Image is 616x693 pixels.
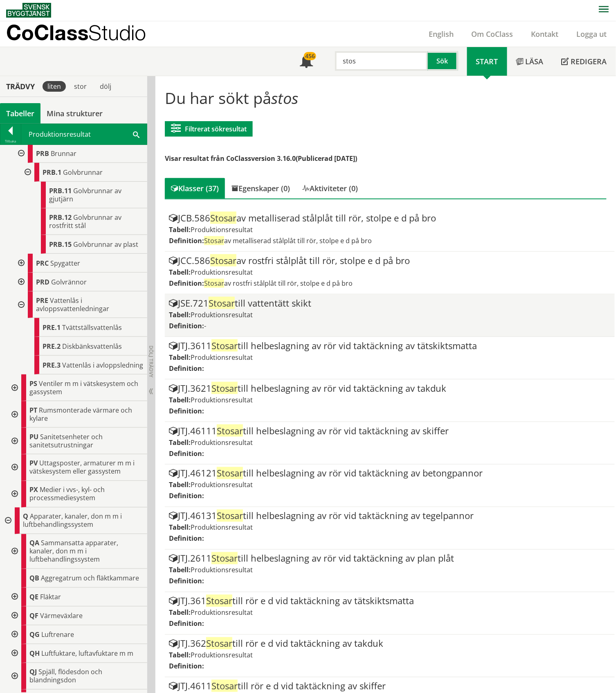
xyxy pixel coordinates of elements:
a: Läsa [507,47,553,76]
a: Kontakt [522,29,568,39]
label: Definition: [169,449,204,458]
span: Stosar [217,510,243,522]
div: Aktiviteter (0) [296,178,364,199]
span: Luftfuktare, luftavfuktare m m [41,649,133,658]
span: Diskbänksvattenlås [62,342,122,351]
a: Logga ut [568,29,616,39]
div: JTJ.46111 till helbeslagning av rör vid taktäckning av skiffer [169,426,610,436]
span: Stosar [210,254,236,266]
div: stor [69,81,92,92]
span: Produktionsresultat [191,225,253,234]
span: QJ [29,668,37,677]
span: Spygatter [50,259,80,268]
div: JTJ.361 till rör e d vid taktäckning av tätskiktsmatta [169,596,610,606]
span: Stosar [206,595,232,607]
div: JTJ.46121 till helbeslagning av rör vid taktäckning av betongpannor [169,469,610,479]
span: stos [271,87,298,108]
label: Tabell: [169,651,191,660]
span: Spjäll, flödesdon och blandningsdon [29,668,102,685]
div: JTJ.3611 till helbeslagning av rör vid taktäckning av tätskiktsmatta [169,341,610,351]
span: Q [23,512,28,521]
span: - [204,321,206,330]
span: Produktionsresultat [191,481,253,490]
label: Tabell: [169,395,191,404]
span: Golvrännor [51,278,87,287]
h1: Du har sökt på [165,89,606,107]
span: Stosar [211,339,238,352]
label: Tabell: [169,566,191,575]
span: PRB.1 [43,168,61,177]
label: Tabell: [169,608,191,617]
span: Apparater, kanaler, don m m i luftbehandlingssystem [23,512,122,529]
span: Uttagsposter, armaturer m m i vätskesystem eller gassystem [29,459,135,476]
p: CoClass [6,28,146,37]
span: PRE.2 [43,342,61,351]
span: Aggregatrum och fläktkammare [41,574,139,583]
input: Sök [335,51,428,71]
span: Stosar [210,212,236,224]
span: Stosar [204,279,224,288]
label: Tabell: [169,481,191,490]
span: PRE.1 [43,323,61,332]
span: Produktionsresultat [191,395,253,404]
span: Start [476,56,498,66]
span: Stosar [211,382,238,394]
div: JTJ.4611 till rör e d vid taktäckning av skiffer [169,682,610,691]
span: av rostfri stålplåt till rör, stolpe e d på bro [204,279,353,288]
span: QH [29,649,40,658]
a: Om CoClass [463,29,522,39]
span: Dölj trädvy [148,345,155,377]
span: PRC [36,259,49,268]
span: Redigera [571,56,607,66]
span: Produktionsresultat [191,523,253,532]
span: Brunnar [51,149,76,158]
label: Tabell: [169,268,191,277]
span: PRB.11 [49,186,72,195]
span: Stosar [217,467,243,479]
div: Trädvy [2,82,39,91]
span: Golvbrunnar av plast [73,240,138,249]
span: Stosar [211,552,238,564]
span: Stosar [206,637,232,650]
span: Studio [88,20,146,45]
span: Rumsmonterade värmare och kylare [29,406,132,423]
a: Mina strukturer [40,103,109,124]
span: PRD [36,278,49,287]
span: Värmeväxlare [40,612,83,621]
span: Stosar [204,236,224,245]
span: Visar resultat från CoClassversion 3.16.0 [165,154,296,163]
span: Golvbrunnar [63,168,103,177]
span: Tvättställsvattenlås [62,323,122,332]
label: Definition: [169,577,204,586]
label: Definition: [169,619,204,628]
label: Tabell: [169,523,191,532]
div: JCB.586 av metalliserad stålplåt till rör, stolpe e d på bro [169,213,610,223]
span: Golvbrunnar av gjutjärn [49,186,121,203]
div: JTJ.46131 till helbeslagning av rör vid taktäckning av tegelpannor [169,511,610,521]
span: PRE.3 [43,361,61,370]
label: Definition: [169,492,204,501]
label: Tabell: [169,310,191,319]
label: Definition: [169,364,204,373]
span: Produktionsresultat [191,353,253,362]
span: Produktionsresultat [191,438,253,447]
span: Stosar [209,297,235,309]
span: PX [29,485,38,494]
label: Definition: [169,534,204,543]
span: Stosar [217,424,243,437]
label: Definition: [169,406,204,415]
span: Sanitetsenheter och sanitetsutrustningar [29,432,103,449]
a: 456 [291,47,322,76]
div: 456 [304,52,316,60]
span: PV [29,459,38,468]
div: JCC.586 av rostfri stålplåt till rör, stolpe e d på bro [169,256,610,266]
span: PRE [36,296,48,305]
span: Produktionsresultat [191,566,253,575]
span: QG [29,630,40,639]
label: Tabell: [169,438,191,447]
div: JSE.721 till vattentätt skikt [169,298,610,308]
span: Produktionsresultat [191,310,253,319]
label: Definition: [169,662,204,671]
span: Notifikationer [300,56,313,69]
span: Läsa [526,56,544,66]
